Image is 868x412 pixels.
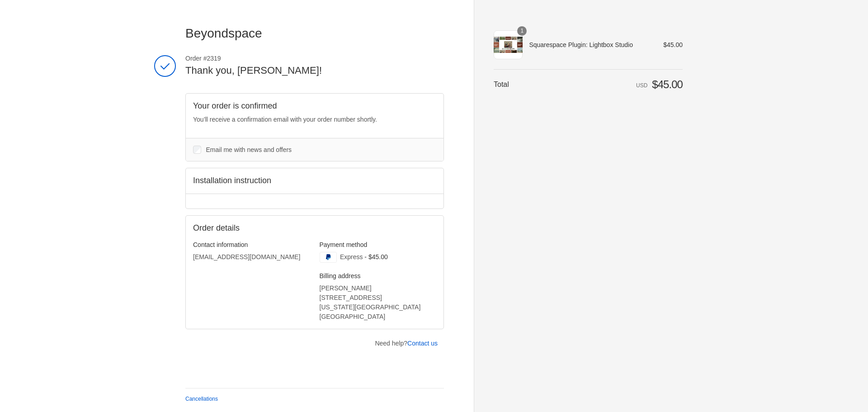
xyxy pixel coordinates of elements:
span: $45.00 [652,78,683,90]
p: You’ll receive a confirmation email with your order number shortly. [193,115,436,124]
span: $45.00 [663,41,683,48]
a: Contact us [407,340,438,347]
span: Order #2319 [185,54,444,62]
span: - $45.00 [364,253,387,260]
span: Express [340,253,363,260]
span: USD [636,82,647,89]
span: Beyondspace [185,26,262,40]
span: Total [494,81,509,88]
h2: Your order is confirmed [193,101,436,111]
p: Need help? [375,339,438,348]
h3: Billing address [320,272,437,280]
span: Squarespace Plugin: Lightbox Studio [529,41,651,49]
span: Email me with news and offers [206,146,292,153]
h3: Payment method [320,241,437,249]
a: Cancellations [185,396,218,402]
h2: Thank you, [PERSON_NAME]! [185,64,444,77]
h2: Installation instruction [193,175,436,186]
address: [PERSON_NAME] [STREET_ADDRESS] [US_STATE][GEOGRAPHIC_DATA] [GEOGRAPHIC_DATA] [320,284,437,322]
h2: Order details [193,223,315,233]
bdo: [EMAIL_ADDRESS][DOMAIN_NAME] [193,253,300,260]
span: 1 [517,26,527,36]
h3: Contact information [193,241,310,249]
